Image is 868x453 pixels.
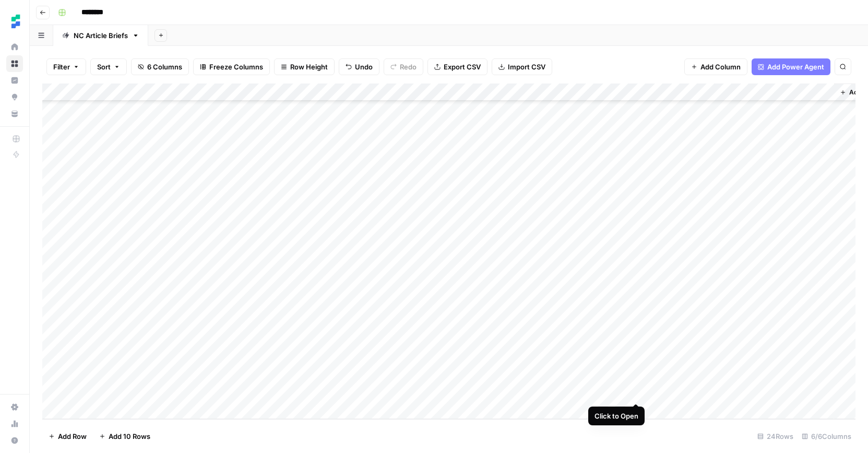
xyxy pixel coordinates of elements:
span: Filter [53,62,70,72]
a: Settings [6,399,23,415]
span: Row Height [290,62,328,72]
span: Redo [400,62,417,72]
img: Ten Speed Logo [6,12,25,31]
button: Workspace: Ten Speed [6,8,23,34]
span: 6 Columns [147,62,182,72]
a: Usage [6,415,23,432]
a: Browse [6,55,23,72]
button: Sort [90,58,127,75]
span: Freeze Columns [209,62,263,72]
span: Import CSV [508,62,545,72]
span: Add Column [700,62,741,72]
a: Opportunities [6,89,23,105]
button: 6 Columns [131,58,189,75]
a: NC Article Briefs [53,25,148,46]
a: Your Data [6,105,23,122]
button: Freeze Columns [193,58,270,75]
button: Add Column [684,58,747,75]
a: Insights [6,72,23,89]
div: Click to Open [594,411,638,421]
button: Add Row [42,428,93,445]
button: Redo [384,58,423,75]
span: Add Power Agent [767,62,824,72]
div: 24 Rows [753,428,798,445]
button: Import CSV [492,58,552,75]
button: Add Power Agent [752,58,830,75]
button: Help + Support [6,432,23,449]
button: Row Height [274,58,335,75]
button: Export CSV [427,58,487,75]
div: 6/6 Columns [798,428,855,445]
button: Undo [339,58,379,75]
div: NC Article Briefs [74,30,128,41]
span: Sort [97,62,111,72]
span: Undo [355,62,373,72]
span: Add Row [58,431,87,442]
span: Add 10 Rows [109,431,150,442]
button: Add 10 Rows [93,428,157,445]
a: Home [6,39,23,55]
span: Export CSV [444,62,481,72]
button: Filter [46,58,86,75]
